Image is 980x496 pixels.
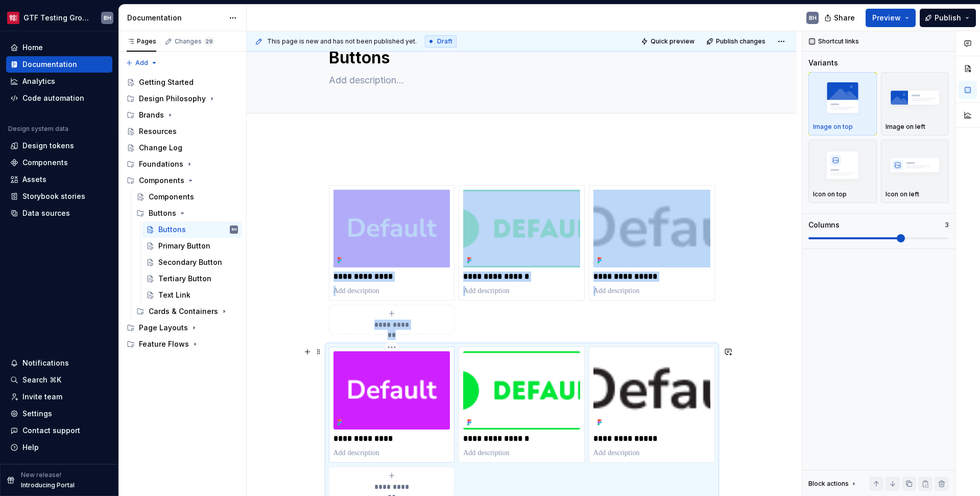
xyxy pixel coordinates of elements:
img: placeholder [813,146,872,184]
div: Page Layouts [139,323,188,333]
img: placeholder [886,146,945,184]
div: BH [232,224,236,235]
div: Foundations [139,159,183,169]
div: Getting Started [139,77,194,87]
button: Publish [920,9,976,27]
p: 3 [945,221,949,229]
div: Storybook stories [22,191,85,201]
a: Code automation [6,90,112,106]
img: placeholder [886,79,945,116]
div: Components [139,175,184,186]
span: This page is new and has not been published yet. [267,37,417,46]
button: Quick preview [638,34,699,49]
button: Contact support [6,422,112,439]
button: Preview [866,9,916,27]
span: 29 [204,37,214,46]
div: Columns [808,220,840,230]
a: Primary Button [142,238,242,254]
a: Documentation [6,56,112,73]
button: placeholderIcon on left [881,140,949,203]
span: Publish [935,13,961,23]
p: New release! [21,471,61,479]
span: Preview [872,13,901,23]
button: Help [6,439,112,456]
p: Icon on left [886,190,919,198]
div: Buttons [132,205,242,221]
div: Feature Flows [139,339,189,349]
div: Cards & Containers [132,303,242,320]
img: 6b37c819-52cd-4ff0-8da5-3d13ecde31a7.png [593,190,710,267]
p: Image on top [813,123,853,131]
div: Variants [808,58,838,68]
div: Resources [139,126,177,137]
img: 2694b6ec-06ce-4e46-ba10-954dfab5a328.png [333,351,450,429]
div: Data sources [22,208,70,218]
div: Page Layouts [123,320,242,336]
a: ButtonsBH [142,221,242,238]
div: Cards & Containers [149,306,218,317]
div: Components [22,157,68,168]
a: Secondary Button [142,254,242,270]
img: 6b37c819-52cd-4ff0-8da5-3d13ecde31a7.png [593,351,710,429]
button: Search ⌘K [6,372,112,388]
div: Components [149,192,194,202]
button: placeholderImage on top [808,72,877,136]
a: Settings [6,405,112,422]
span: Quick preview [651,37,695,46]
div: Changes [175,37,214,46]
div: Block actions [808,477,858,491]
a: Storybook stories [6,188,112,205]
div: Assets [22,174,46,185]
img: 2694b6ec-06ce-4e46-ba10-954dfab5a328.png [333,190,450,267]
button: placeholderImage on left [881,72,949,136]
div: Design system data [8,125,68,133]
div: Page tree [123,74,242,352]
div: Code automation [22,93,84,103]
p: Introducing Portal [21,481,75,489]
a: Getting Started [123,74,242,91]
div: Analytics [22,76,55,86]
img: 7314b8d7-ebae-4170-a466-01ebbc1bb3f9.png [463,351,580,429]
div: Invite team [22,392,62,402]
button: GTF Testing GroundsBH [2,7,116,29]
div: Brands [139,110,164,120]
div: Design Philosophy [123,91,242,107]
img: 7314b8d7-ebae-4170-a466-01ebbc1bb3f9.png [463,190,580,267]
div: Design tokens [22,141,74,151]
div: Brands [123,107,242,123]
div: Design Philosophy [139,94,206,104]
div: Buttons [158,224,186,235]
div: Home [22,42,43,53]
button: Notifications [6,355,112,371]
div: GTF Testing Grounds [23,13,89,23]
div: Components [123,172,242,189]
div: Change Log [139,143,182,153]
p: Image on left [886,123,925,131]
div: Settings [22,409,52,419]
div: Buttons [149,208,176,218]
div: Help [22,442,39,453]
textarea: Buttons [327,46,713,70]
a: Resources [123,123,242,140]
a: Design tokens [6,138,112,154]
div: Tertiary Button [158,274,211,284]
a: Invite team [6,389,112,405]
span: Add [135,59,148,67]
div: Documentation [127,13,224,23]
a: Change Log [123,140,242,156]
button: Share [819,9,862,27]
div: Foundations [123,156,242,172]
span: Draft [437,37,452,46]
a: Data sources [6,205,112,221]
div: Documentation [22,59,77,70]
button: Add [123,56,161,70]
div: Secondary Button [158,257,222,267]
div: Text Link [158,290,190,300]
a: Tertiary Button [142,270,242,287]
div: Search ⌘K [22,375,61,385]
div: Primary Button [158,241,210,251]
a: Analytics [6,73,112,89]
button: placeholderIcon on top [808,140,877,203]
a: Components [6,154,112,171]
span: Share [834,13,855,23]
